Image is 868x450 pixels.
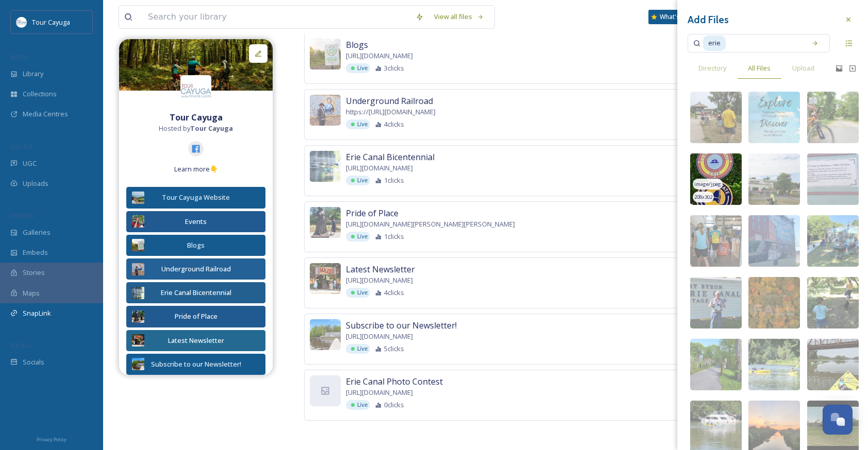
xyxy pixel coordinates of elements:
[132,334,144,347] img: faa31967-6370-4936-9b6c-70cf00b33f01.jpg
[126,211,265,232] button: Events
[132,215,144,228] img: 2fc8f295-4833-4b8f-bf13-9113ff3390b8.jpg
[384,176,404,185] span: 1 clicks
[703,36,726,50] span: erie
[346,95,433,107] span: Underground Railroad
[346,163,413,173] span: [URL][DOMAIN_NAME]
[126,354,265,375] button: Subscribe to our Newsletter!
[748,215,800,267] img: 9d0ef140-c3fb-40ba-ac7e-c9cea5c580df.jpg
[143,6,410,28] input: Search your library
[23,159,37,168] span: UGC
[690,339,742,390] img: 5f58e0a5-804f-4734-b4ea-cd70af23a7af.jpg
[149,217,242,227] div: Events
[190,124,233,133] strong: Tour Cayuga
[132,358,144,370] img: 9e4c807c-bf24-47f4-bf34-f9a65645deea.jpg
[346,400,370,410] div: Live
[748,153,800,205] img: 8b38b242-62ba-42f1-bb58-1355105a7558.jpg
[346,176,370,185] div: Live
[384,232,404,241] span: 1 clicks
[149,240,242,250] div: Blogs
[310,207,341,238] img: 9e949a54-5c2c-40a3-a755-359529188bce.jpg
[10,341,31,349] span: SOCIALS
[126,306,265,327] button: Pride of Place
[159,124,233,133] span: Hosted by
[132,310,144,323] img: 9e949a54-5c2c-40a3-a755-359529188bce.jpg
[690,153,742,205] img: 90b02b6c-c243-4029-80ca-50882e835641.jpg
[384,119,404,129] span: 4 clicks
[16,17,27,27] img: download.jpeg
[690,92,742,143] img: 3af42a34-a3fd-49df-a598-76b0982873ff.jpg
[346,151,435,163] span: Erie Canal Bicentennial
[37,436,66,443] span: Privacy Policy
[748,92,800,143] img: 66d941f4-9563-4202-be5b-cb6b3dd926c1.jpg
[126,330,265,351] button: Latest Newsletter
[807,215,859,267] img: 5c6181a8-693f-49c2-96cc-9aa1bd44d0ac.jpg
[688,12,729,27] h3: Add Files
[23,248,48,257] span: Embeds
[807,339,859,390] img: 28bb185c-2980-4034-a7e4-daf1f0cbe420.jpg
[346,107,436,117] span: https://[URL][DOMAIN_NAME]
[346,319,457,332] span: Subscribe to our Newsletter!
[23,288,40,298] span: Maps
[694,194,712,201] span: 208 x 302
[384,344,404,354] span: 5 clicks
[748,339,800,390] img: 07610fdb-4a8b-4ac3-8a94-d9e15323977b.jpg
[126,282,265,303] button: Erie Canal Bicentennial
[23,109,68,119] span: Media Centres
[126,235,265,256] button: Blogs
[346,232,370,241] div: Live
[346,39,368,51] span: Blogs
[149,288,242,298] div: Erie Canal Bicentennial
[126,258,265,280] button: Underground Railroad
[10,143,32,150] span: COLLECT
[180,75,211,106] img: download.jpeg
[132,192,144,204] img: d13152c4-165d-49b2-beb9-16e0a7ef30c2.jpg
[792,63,814,73] span: Upload
[429,7,489,27] a: View all files
[748,277,800,328] img: c77c9a91-233f-4878-b835-c8cf968dcfee.jpg
[23,69,43,79] span: Library
[807,277,859,328] img: f26c78b1-5da6-457e-ae7c-f5c94d0c92f6.jpg
[648,10,700,24] a: What's New
[384,288,404,298] span: 4 clicks
[32,18,70,27] span: Tour Cayuga
[149,264,242,274] div: Underground Railroad
[346,219,515,229] span: [URL][DOMAIN_NAME][PERSON_NAME][PERSON_NAME]
[346,344,370,354] div: Live
[10,53,28,61] span: MEDIA
[690,277,742,328] img: 6e3bc91e-23b8-4709-ad9a-e514ed85695a.jpg
[346,275,413,285] span: [URL][DOMAIN_NAME]
[119,39,273,91] img: b5d037cd-04cd-4fac-9b64-9a22eac2a8e5.jpg
[149,311,242,321] div: Pride of Place
[823,405,853,435] button: Open Chat
[698,63,726,73] span: Directory
[132,287,144,299] img: 76f9020a-be25-4fe3-8c8a-75e768b8d523.jpg
[346,375,443,388] span: Erie Canal Photo Contest
[23,228,51,237] span: Galleries
[346,332,413,341] span: [URL][DOMAIN_NAME]
[346,63,370,73] div: Live
[10,212,34,219] span: WIDGETS
[23,357,44,367] span: Socials
[346,288,370,298] div: Live
[310,319,341,350] img: 9e4c807c-bf24-47f4-bf34-f9a65645deea.jpg
[126,187,265,208] button: Tour Cayuga Website
[149,336,242,345] div: Latest Newsletter
[132,263,144,275] img: d989fd66-fd5c-4d2c-8c02-4c38b74c5598.jpg
[149,359,242,369] div: Subscribe to our Newsletter!
[37,432,66,445] a: Privacy Policy
[132,239,144,251] img: 71e0f8f2-1c90-4030-b889-528a98c53596.jpg
[174,164,218,174] span: Learn more👇
[23,179,48,188] span: Uploads
[310,39,341,70] img: 71e0f8f2-1c90-4030-b889-528a98c53596.jpg
[384,400,404,410] span: 0 clicks
[346,263,415,275] span: Latest Newsletter
[384,63,404,73] span: 3 clicks
[807,153,859,205] img: 28d96a42-6009-484c-9350-a2a4086993a3.jpg
[310,95,341,126] img: d989fd66-fd5c-4d2c-8c02-4c38b74c5598.jpg
[346,388,413,397] span: [URL][DOMAIN_NAME]
[310,263,341,294] img: faa31967-6370-4936-9b6c-70cf00b33f01.jpg
[23,308,51,318] span: SnapLink
[807,92,859,143] img: b85ac73b-dbae-45dc-aff5-94895840299a.jpg
[694,181,721,188] span: image/jpeg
